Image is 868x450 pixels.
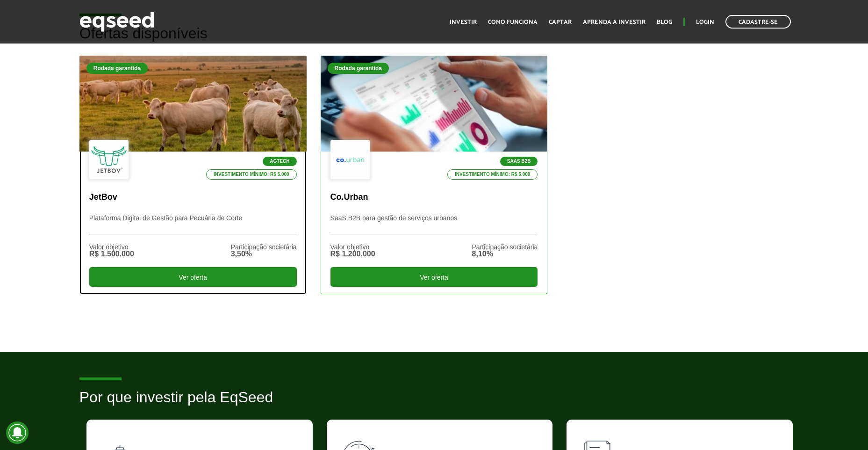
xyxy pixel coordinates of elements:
[89,244,134,250] div: Valor objetivo
[500,157,538,166] p: SaaS B2B
[263,157,296,166] p: Agtech
[89,267,297,287] div: Ver oferta
[488,19,538,25] a: Como funciona
[472,250,538,258] div: 8,10%
[89,250,134,258] div: R$ 1.500.000
[330,244,375,250] div: Valor objetivo
[86,63,148,74] div: Rodada garantida
[450,19,477,25] a: Investir
[79,389,789,420] h2: Por que investir pela EqSeed
[321,56,548,294] a: Rodada garantida SaaS B2B Investimento mínimo: R$ 5.000 Co.Urban SaaS B2B para gestão de serviços...
[330,267,538,287] div: Ver oferta
[231,250,297,258] div: 3,50%
[79,9,154,34] img: EqSeed
[725,15,791,29] a: Cadastre-se
[206,169,297,180] p: Investimento mínimo: R$ 5.000
[79,56,307,294] a: Rodada garantida Agtech Investimento mínimo: R$ 5.000 JetBov Plataforma Digital de Gestão para Pe...
[549,19,572,25] a: Captar
[231,244,297,250] div: Participação societária
[583,19,646,25] a: Aprenda a investir
[89,214,297,234] p: Plataforma Digital de Gestão para Pecuária de Corte
[330,214,538,234] p: SaaS B2B para gestão de serviços urbanos
[328,63,389,74] div: Rodada garantida
[447,169,538,180] p: Investimento mínimo: R$ 5.000
[696,19,714,25] a: Login
[657,19,672,25] a: Blog
[330,250,375,258] div: R$ 1.200.000
[472,244,538,250] div: Participação societária
[89,192,297,203] p: JetBov
[330,192,538,203] p: Co.Urban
